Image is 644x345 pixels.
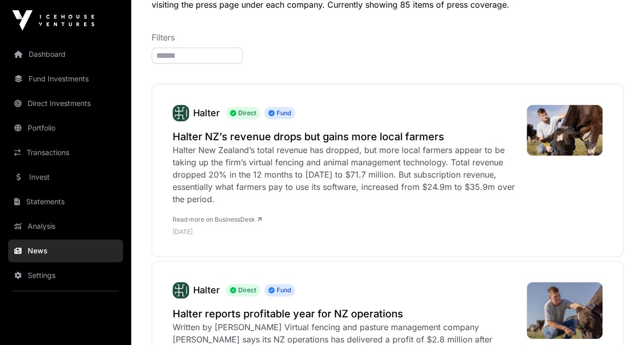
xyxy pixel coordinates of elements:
[8,141,123,164] a: Transactions
[173,105,189,121] img: Halter-Favicon.svg
[8,215,123,238] a: Analysis
[8,190,123,213] a: Statements
[593,296,644,345] iframe: Chat Widget
[527,282,603,339] img: 254ef5d7a7b6400ce51fef42e7abfe31_XL.jpg
[226,107,260,119] span: Direct
[193,285,220,295] a: Halter
[8,117,123,139] a: Portfolio
[173,144,516,205] div: Halter New Zealand’s total revenue has dropped, but more local farmers appear to be taking up the...
[173,105,189,121] a: Halter
[173,130,516,144] a: Halter NZ’s revenue drops but gains more local farmers
[226,284,260,296] span: Direct
[8,264,123,287] a: Settings
[264,284,295,296] span: Fund
[193,107,220,118] a: Halter
[8,92,123,115] a: Direct Investments
[8,166,123,188] a: Invest
[8,68,123,90] a: Fund Investments
[8,240,123,262] a: News
[527,105,603,156] img: A-060922SPLHALTER01-7.jpg
[173,307,516,321] a: Halter reports profitable year for NZ operations
[173,282,189,298] a: Halter
[173,215,262,223] a: Read more on BusinessDesk
[264,107,295,119] span: Fund
[152,31,624,44] p: Filters
[12,10,94,31] img: Icehouse Ventures Logo
[173,282,189,298] img: Halter-Favicon.svg
[8,43,123,66] a: Dashboard
[173,228,516,236] p: [DATE]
